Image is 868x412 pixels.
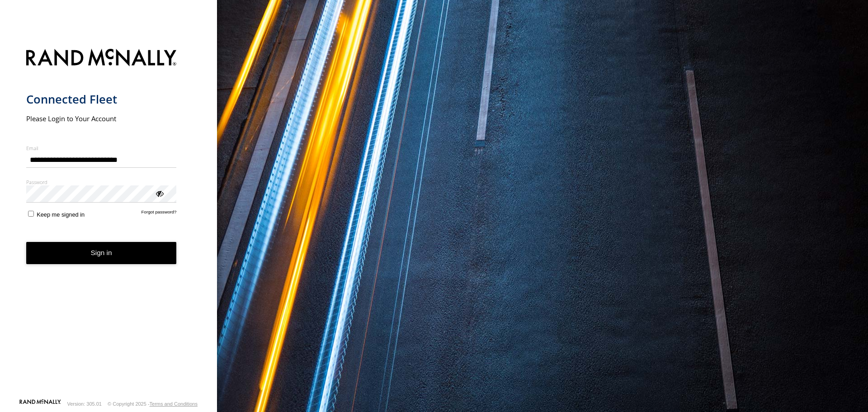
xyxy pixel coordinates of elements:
button: Sign in [26,242,177,264]
div: ViewPassword [155,189,164,198]
input: Keep me signed in [28,211,34,217]
form: main [26,43,191,398]
h2: Please Login to Your Account [26,114,177,123]
h1: Connected Fleet [26,92,177,107]
span: Keep me signed in [37,211,85,218]
label: Email [26,145,177,152]
label: Password [26,179,177,185]
div: Version: 305.01 [67,401,102,407]
a: Forgot password? [142,209,177,218]
div: © Copyright 2025 - [108,401,198,407]
img: Rand McNally [26,47,177,70]
a: Visit our Website [19,399,61,408]
a: Terms and Conditions [150,401,198,407]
